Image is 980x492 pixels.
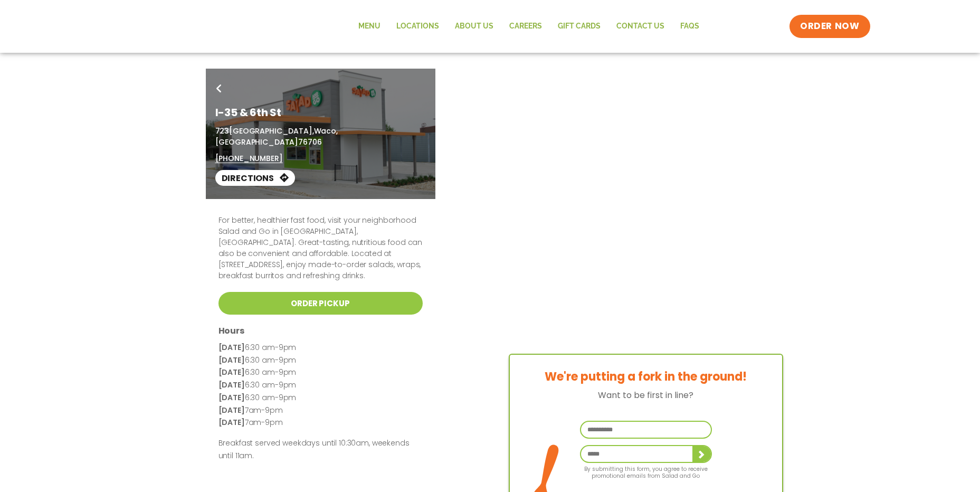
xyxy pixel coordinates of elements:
a: ORDER NOW [789,15,870,38]
span: 76706 [298,137,321,147]
a: FAQs [672,14,707,39]
strong: [DATE] [218,405,245,415]
strong: [DATE] [218,392,245,403]
span: ORDER NOW [800,20,859,33]
p: By submitting this form, you agree to receive promotional emails from Salad and Go [580,463,712,479]
span: 723 [215,126,230,136]
p: 6:30 am-9pm [218,342,423,354]
a: Directions [215,170,295,186]
nav: Menu [350,14,707,39]
a: About Us [447,14,501,39]
p: Want to be first in line? [510,389,782,402]
a: Menu [350,14,388,39]
a: Contact Us [608,14,672,39]
strong: [DATE] [218,367,245,377]
p: Breakfast served weekdays until 10:30am, weekends until 11am. [218,437,423,462]
p: 6:30 am-9pm [218,392,423,404]
a: Order Pickup [218,292,423,315]
h3: We're putting a fork in the ground! [510,371,782,383]
strong: [DATE] [218,380,245,390]
p: 6:30 am-9pm [218,354,423,367]
a: Locations [388,14,447,39]
strong: [DATE] [218,342,245,353]
p: 7am-9pm [218,417,423,429]
span: [GEOGRAPHIC_DATA], [229,126,313,136]
p: 7am-9pm [218,404,423,417]
a: GIFT CARDS [550,14,608,39]
p: 6:30 am-9pm [218,379,423,392]
img: new-SAG-logo-768×292 [110,5,269,48]
h3: Hours [218,325,423,336]
strong: [DATE] [218,355,245,365]
a: Careers [501,14,550,39]
strong: [DATE] [218,417,245,428]
span: [GEOGRAPHIC_DATA] [215,137,299,147]
span: Waco, [314,126,338,136]
a: [PHONE_NUMBER] [215,153,283,164]
h1: I-35 & 6th St [215,105,426,120]
p: 6:30 am-9pm [218,366,423,379]
p: For better, healthier fast food, visit your neighborhood Salad and Go in [GEOGRAPHIC_DATA], [GEOG... [218,215,423,281]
